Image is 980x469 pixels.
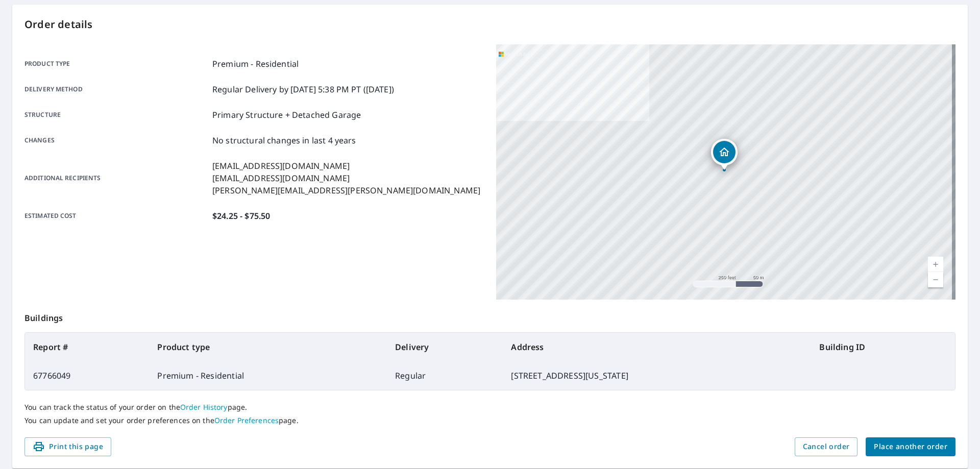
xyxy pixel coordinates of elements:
[212,83,394,95] p: Regular Delivery by [DATE] 5:38 PM PT ([DATE])
[24,403,955,412] p: You can track the status of your order on the page.
[212,210,270,222] p: $24.25 - $75.50
[24,134,208,146] p: Changes
[24,58,208,70] p: Product type
[503,361,811,390] td: [STREET_ADDRESS][US_STATE]
[24,437,111,456] button: Print this page
[24,300,955,332] p: Buildings
[866,437,955,456] button: Place another order
[928,272,943,287] a: Current Level 17, Zoom Out
[212,58,299,70] p: Premium - Residential
[33,440,103,453] span: Print this page
[212,134,356,146] p: No structural changes in last 4 years
[24,17,955,32] p: Order details
[711,139,738,170] div: Dropped pin, building 1, Residential property, 415 M St NW Washington, DC 20001
[24,416,955,425] p: You can update and set your order preferences on the page.
[24,83,208,95] p: Delivery method
[811,333,955,361] th: Building ID
[24,160,208,196] p: Additional recipients
[795,437,858,456] button: Cancel order
[25,361,149,390] td: 67766049
[803,440,850,453] span: Cancel order
[387,333,503,361] th: Delivery
[387,361,503,390] td: Regular
[24,109,208,121] p: Structure
[149,361,387,390] td: Premium - Residential
[874,440,947,453] span: Place another order
[503,333,811,361] th: Address
[212,172,480,184] p: [EMAIL_ADDRESS][DOMAIN_NAME]
[214,415,279,425] a: Order Preferences
[149,333,387,361] th: Product type
[212,160,480,172] p: [EMAIL_ADDRESS][DOMAIN_NAME]
[25,333,149,361] th: Report #
[928,257,943,272] a: Current Level 17, Zoom In
[212,109,361,121] p: Primary Structure + Detached Garage
[212,184,480,196] p: [PERSON_NAME][EMAIL_ADDRESS][PERSON_NAME][DOMAIN_NAME]
[180,402,228,412] a: Order History
[24,210,208,222] p: Estimated cost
